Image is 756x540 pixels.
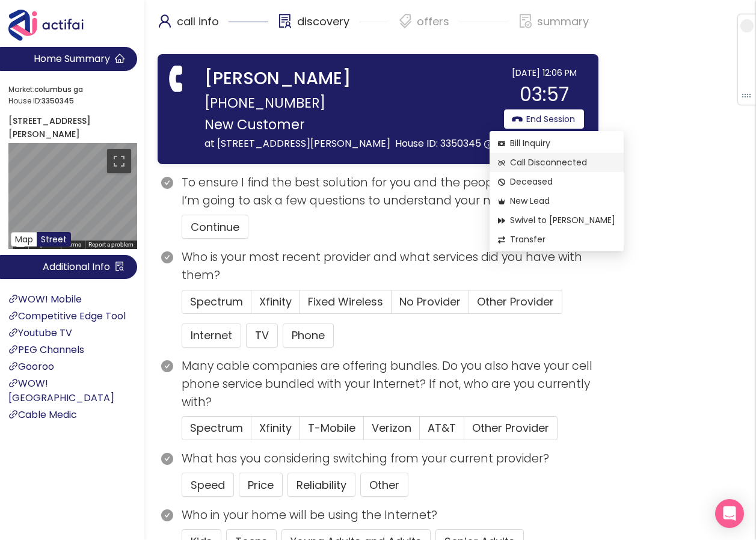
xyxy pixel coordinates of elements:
span: Call Disconnected [498,156,615,169]
span: Street [41,233,67,245]
p: discovery [297,12,349,31]
span: AT&T [428,420,456,435]
span: Xfinity [259,294,292,309]
a: PEG Channels [8,343,84,357]
p: offers [417,12,449,31]
p: Many cable companies are offering bundles. Do you also have your cell phone service bundled with ... [182,357,598,412]
span: phone [165,66,190,91]
span: Spectrum [190,420,243,435]
div: [DATE] 12:06 PM [504,66,584,79]
a: Youtube TV [8,326,72,340]
span: link [8,378,18,388]
span: Market: [8,84,134,96]
p: summary [537,12,589,31]
span: Xfinity [259,420,292,435]
span: check-circle [161,509,173,521]
a: WOW! Mobile [8,292,82,306]
span: at [STREET_ADDRESS][PERSON_NAME] [204,137,390,150]
span: [PHONE_NUMBER] [204,91,325,114]
strong: [STREET_ADDRESS][PERSON_NAME] [8,115,91,140]
button: Toggle fullscreen view [107,149,131,173]
div: call info [158,12,268,42]
strong: 3350345 [41,96,74,106]
span: Deceased [498,175,615,188]
p: call info [177,12,219,31]
strong: [PERSON_NAME] [204,66,351,91]
span: link [8,361,18,371]
span: Verizon [372,420,411,435]
button: Other [360,473,408,497]
span: House ID: [8,96,134,107]
span: No Provider [399,294,461,309]
span: link [8,410,18,419]
a: Terms (opens in new tab) [64,241,81,248]
div: discovery [278,12,389,42]
p: Who in your home will be using the Internet? [182,506,598,524]
button: Reliability [287,473,355,497]
div: 03:57 [504,79,584,109]
p: What has you considering switching from your current provider? [182,450,598,468]
span: check-circle [161,360,173,372]
button: Continue [182,215,248,239]
div: Open Intercom Messenger [715,499,744,528]
span: solution [278,14,292,28]
a: Competitive Edge Tool [8,309,126,323]
a: Cable Medic [8,408,77,422]
button: Price [239,473,283,497]
span: T-Mobile [308,420,355,435]
span: file-done [518,14,533,28]
p: To ensure I find the best solution for you and the people in your home, I’m going to ask a few qu... [182,174,598,210]
button: Phone [283,324,334,348]
a: Report a problem [88,241,134,248]
span: tags [398,14,413,28]
div: summary [518,12,589,42]
span: link [8,345,18,354]
p: Who is your most recent provider and what services did you have with them? [182,248,598,284]
span: link [8,328,18,337]
button: End Session [504,109,584,129]
button: Speed [182,473,234,497]
span: check-circle [161,177,173,189]
button: TV [246,324,278,348]
a: WOW! [GEOGRAPHIC_DATA] [8,376,114,405]
strong: columbus ga [34,84,83,94]
a: Gooroo [8,360,54,373]
span: House ID: 3350345 [395,137,481,150]
div: Map [8,143,137,249]
span: link [8,311,18,321]
span: user [158,14,172,28]
div: Street View [8,143,137,249]
span: Swivel to [PERSON_NAME] [498,213,615,227]
p: New Customer [204,114,498,135]
span: Other Provider [477,294,554,309]
span: Spectrum [190,294,243,309]
img: Actifai Logo [8,10,95,41]
span: check-circle [161,251,173,263]
div: offers [398,12,508,42]
span: link [8,294,18,304]
span: Fixed Wireless [308,294,383,309]
span: Transfer [498,233,615,246]
span: Map [15,233,33,245]
span: check-circle [161,453,173,465]
span: New Lead [498,194,615,207]
span: Bill Inquiry [498,137,615,150]
button: Internet [182,324,241,348]
span: Other Provider [472,420,549,435]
